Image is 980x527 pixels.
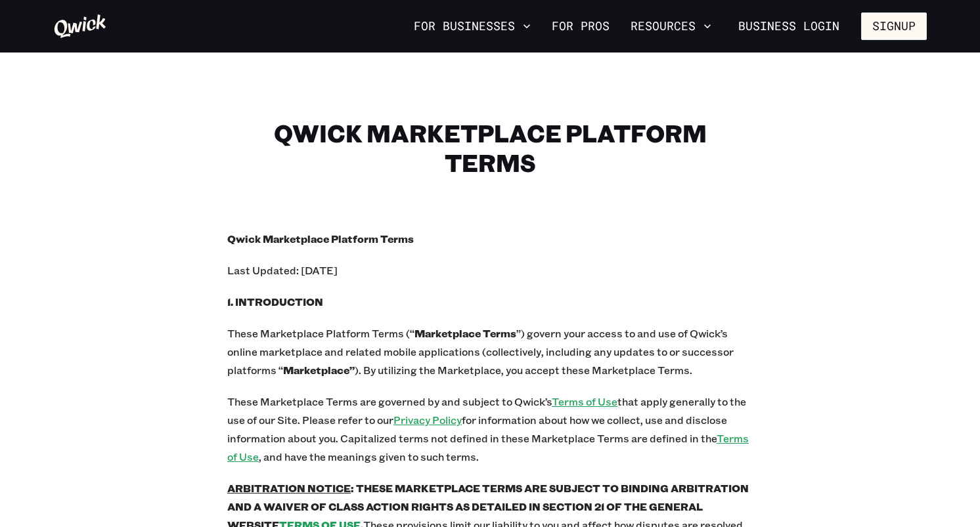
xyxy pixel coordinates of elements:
u: ARBITRATION NOTICE [227,481,351,495]
p: These Marketplace Platform Terms (“ ”) govern your access to and use of Qwick’s online marketplac... [227,324,753,379]
button: Resources [625,15,717,37]
b: Marketplace” [283,363,355,377]
p: Last Updated: [DATE] [227,261,753,280]
p: These Marketplace Terms are governed by and subject to Qwick’s that apply generally to the use of... [227,392,753,466]
a: Terms of Use [552,394,617,408]
b: Marketplace Terms [414,326,516,340]
b: Qwick Marketplace Platform Terms [227,232,414,245]
button: Signup [861,12,927,40]
a: Business Login [727,12,851,40]
h1: Qwick Marketplace Platform Terms [227,118,753,177]
a: Privacy Policy [393,413,462,427]
a: For Pros [546,15,615,37]
button: For Businesses [409,15,536,37]
b: 1. INTRODUCTION [227,295,323,308]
